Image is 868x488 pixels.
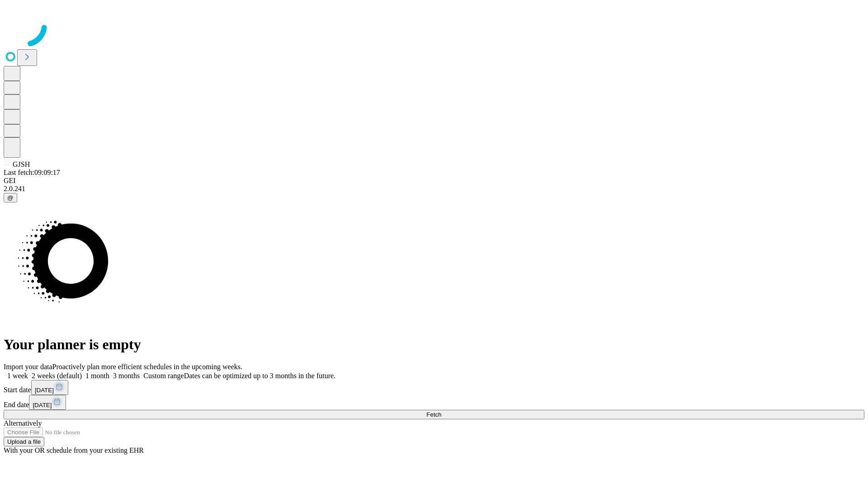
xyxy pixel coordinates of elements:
[32,372,82,380] span: 2 weeks (default)
[52,363,242,371] span: Proactively plan more efficient schedules in the upcoming weeks.
[4,185,864,193] div: 2.0.241
[4,419,42,427] span: Alternatively
[4,336,864,353] h1: Your planner is empty
[113,372,140,380] span: 3 months
[35,387,54,394] span: [DATE]
[184,372,335,380] span: Dates can be optimized up to 3 months in the future.
[4,410,864,419] button: Fetch
[4,169,60,176] span: Last fetch: 09:09:17
[426,411,441,418] span: Fetch
[7,372,28,380] span: 1 week
[4,446,144,454] span: With your OR schedule from your existing EHR
[7,194,14,201] span: @
[31,380,68,395] button: [DATE]
[85,372,109,380] span: 1 month
[4,380,864,395] div: Start date
[4,177,864,185] div: GEI
[143,372,184,380] span: Custom range
[33,402,52,408] span: [DATE]
[4,437,44,446] button: Upload a file
[13,160,30,168] span: GJSH
[29,395,66,410] button: [DATE]
[4,395,864,410] div: End date
[4,363,52,371] span: Import your data
[4,193,17,202] button: @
